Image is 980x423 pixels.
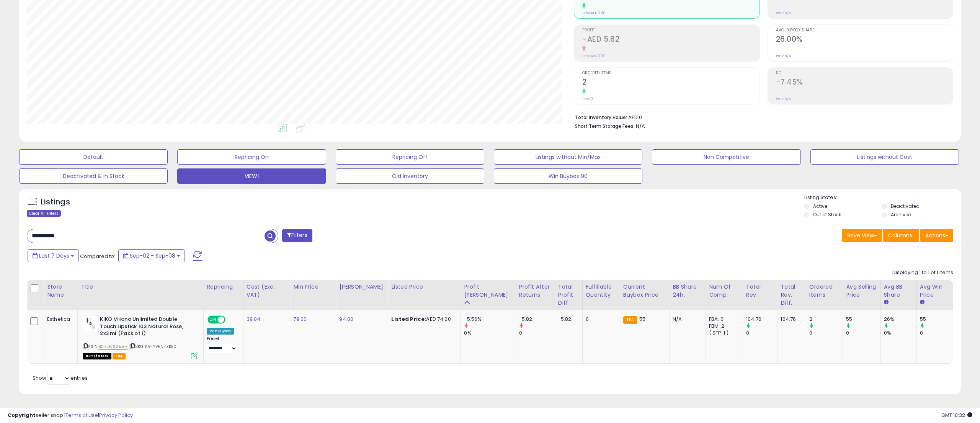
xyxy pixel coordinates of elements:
a: B07DC6258H [98,343,127,350]
div: [PERSON_NAME] [339,283,385,291]
small: Prev: N/A [776,96,791,101]
button: Listings without Cost [810,149,959,165]
label: Archived [891,211,911,218]
span: Profit [582,28,759,33]
b: Total Inventory Value: [575,114,627,121]
span: Sep-02 - Sep-08 [130,252,175,260]
a: Terms of Use [65,412,98,419]
div: Fulfillable Quantity [586,283,617,299]
small: Avg Win Price. [920,299,924,306]
div: Preset: [207,336,237,353]
div: Cost (Exc. VAT) [247,283,287,299]
span: All listings that are currently out of stock and unavailable for purchase on Amazon [83,353,111,359]
span: Avg. Buybox Share [776,28,953,33]
button: Old Inventory [336,168,484,184]
strong: Copyright [8,412,36,419]
span: | SKU: KV-YVEN-ZKE0 [129,343,176,350]
div: 0% [464,330,515,336]
div: 0 [746,330,777,336]
label: Active [813,203,827,209]
button: Save View [842,229,882,242]
div: Avg Win Price [920,283,950,299]
span: 2025-09-16 10:32 GMT [941,412,972,419]
div: Store Name [47,283,74,299]
span: N/A [636,122,645,130]
div: Win BuyBox [207,328,234,335]
h2: -7.45% [776,78,953,88]
div: Current Buybox Price [623,283,666,299]
p: Listing States: [804,194,961,201]
button: Win Buybox 90 [494,168,642,184]
div: FBM: 2 [709,323,737,330]
div: BB Share 24h. [673,283,702,299]
h5: Listings [41,197,70,207]
span: Show: entries [33,374,88,382]
div: Ordered Items [809,283,840,299]
small: Prev: N/A [776,11,791,15]
div: 0 [846,330,880,336]
h2: -AED 5.82 [582,35,759,45]
small: Prev: AED 0.00 [582,11,606,15]
button: Listings without Min/Max [494,149,642,165]
button: Last 7 Days [28,249,79,262]
div: 0 [519,330,555,336]
button: Repricing Off [336,149,484,165]
span: ON [208,317,218,323]
div: Clear All Filters [27,210,61,217]
div: AED 74.00 [391,316,455,323]
h2: 2 [582,78,759,88]
div: Displaying 1 to 1 of 1 items [892,269,953,276]
div: -5.82 [558,316,577,323]
small: FBA [623,316,637,324]
a: 79.00 [293,315,307,323]
div: FBA: 0 [709,316,737,323]
div: Avg Selling Price [846,283,877,299]
div: ( SFP: 1 ) [709,330,737,336]
span: 55 [639,315,645,323]
button: VIEW1 [177,168,326,184]
a: 39.04 [247,315,261,323]
div: Esthetica [47,316,72,323]
div: 0 [586,316,614,323]
button: Default [19,149,168,165]
div: ASIN: [83,316,198,358]
div: 26% [884,316,916,323]
div: Min Price [293,283,333,291]
div: Repricing [207,283,240,291]
button: Sep-02 - Sep-08 [118,249,185,262]
button: Deactivated & In Stock [19,168,168,184]
span: Columns [888,232,912,239]
div: N/A [673,316,700,323]
div: 55 [920,316,953,323]
b: Short Term Storage Fees: [575,123,635,129]
div: 2 [809,316,843,323]
button: Repricing On [177,149,326,165]
button: Filters [282,229,312,242]
div: -5.82 [519,316,555,323]
div: Total Rev. Diff. [781,283,802,307]
label: Out of Stock [813,211,841,218]
li: AED 0 [575,112,947,121]
h2: 26.00% [776,35,953,45]
span: ROI [776,71,953,75]
label: Deactivated [891,203,920,209]
span: Last 7 Days [39,252,69,260]
span: OFF [224,317,237,323]
div: 0 [920,330,953,336]
div: Total Rev. [746,283,774,299]
a: 94.00 [339,315,353,323]
div: 104.76 [781,316,800,323]
b: Listed Price: [391,315,426,323]
small: Prev: 0 [582,96,593,101]
b: KIKO Milano Unlimited Double Touch Lipstick 103 Natural Rose, 2x3 ml (Pack of 1) [100,316,193,339]
span: FBA [113,353,126,359]
div: 55 [846,316,880,323]
button: Columns [883,229,919,242]
div: Avg BB Share [884,283,913,299]
div: seller snap | | [8,412,133,419]
div: 0 [809,330,843,336]
div: Total Profit Diff. [558,283,579,307]
div: -5.56% [464,316,515,323]
button: Non Competitive [652,149,800,165]
span: Compared to: [80,253,115,260]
